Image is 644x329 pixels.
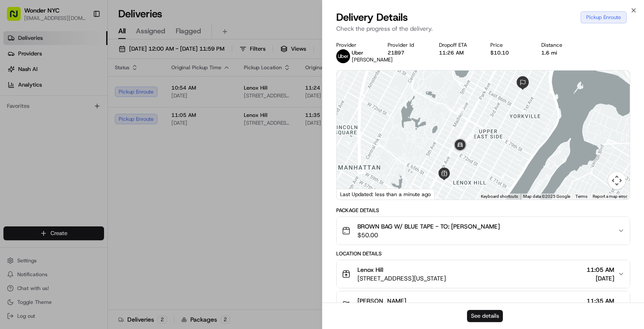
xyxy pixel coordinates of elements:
div: Provider Id [388,42,425,48]
img: 1732323095091-59ea418b-cfe3-43c8-9ae0-d0d06d6fd42c [18,83,34,98]
span: [DATE] [121,134,139,141]
span: Delivery Details [336,10,408,24]
button: See all [134,111,157,121]
div: Location Details [336,250,630,257]
span: [PERSON_NAME] [352,56,393,63]
div: 2 [465,132,474,141]
span: [PERSON_NAME] [PERSON_NAME] [27,134,114,141]
span: BROWN BAG W/ BLUE TAPE - TO: [PERSON_NAME] [357,222,500,231]
span: [STREET_ADDRESS][US_STATE] [357,274,446,283]
span: [DATE] [121,158,139,164]
div: 11:26 AM [439,49,477,56]
div: Dropoff ETA [439,42,477,48]
div: We're available if you need us! [39,91,119,98]
p: Check the progress of the delivery. [336,24,630,33]
button: BROWN BAG W/ BLUE TAPE - TO: [PERSON_NAME]$50.00 [337,217,630,245]
button: [PERSON_NAME]11:35 AM [337,291,630,319]
span: [DATE] [587,274,614,283]
span: Uber [352,49,363,56]
button: Map camera controls [608,172,625,189]
button: See details [467,310,503,322]
button: 21B97 [388,49,404,56]
span: Knowledge Base [17,194,66,202]
div: 1 [455,104,464,114]
div: Last Updated: less than a minute ago [337,189,435,200]
button: Keyboard shortcuts [481,194,518,200]
div: Start new chat [39,83,142,91]
div: Past conversations [9,113,58,119]
div: $10.10 [490,49,528,56]
img: 1736555255976-a54dd68f-1ca7-489b-9aae-adbdc363a1c4 [17,135,24,142]
a: 💻API Documentation [69,190,142,206]
img: uber-new-logo.jpeg [336,49,350,63]
div: 📗 [9,194,16,201]
span: API Documentation [82,194,139,202]
span: 11:05 AM [587,265,614,274]
div: Distance [541,42,579,48]
a: Report a map error [593,194,627,199]
img: Nash [9,9,26,26]
span: • [116,158,119,164]
span: • [116,134,119,141]
span: Lenox Hill [357,265,383,274]
span: Pylon [86,215,104,221]
div: Provider [336,42,374,48]
div: 💻 [73,194,80,201]
img: Dianne Alexi Soriano [9,149,22,163]
img: Dianne Alexi Soriano [9,126,22,140]
a: Powered byPylon [61,214,104,221]
div: Package Details [336,207,630,214]
div: 1.6 mi [541,49,579,56]
img: 1736555255976-a54dd68f-1ca7-489b-9aae-adbdc363a1c4 [17,158,24,165]
a: Terms (opens in new tab) [575,194,587,199]
button: Lenox Hill[STREET_ADDRESS][US_STATE]11:05 AM[DATE] [337,260,630,288]
button: Start new chat [147,85,157,96]
img: Google [339,188,367,200]
p: Welcome 👋 [9,35,157,48]
a: 📗Knowledge Base [5,190,69,206]
input: Clear [22,56,142,65]
span: 11:35 AM [587,297,614,305]
a: Open this area in Google Maps (opens a new window) [339,188,367,200]
span: [PERSON_NAME] [357,297,406,305]
span: Map data ©2025 Google [523,194,570,199]
span: $50.00 [357,231,500,239]
img: 1736555255976-a54dd68f-1ca7-489b-9aae-adbdc363a1c4 [9,83,24,98]
div: Price [490,42,528,48]
span: [PERSON_NAME] [PERSON_NAME] [27,158,114,164]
